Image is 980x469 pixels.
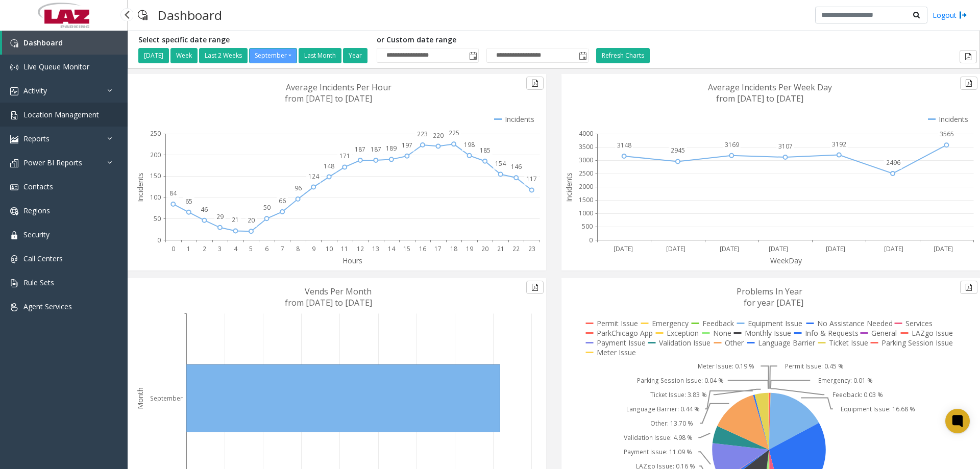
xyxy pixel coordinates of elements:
text: 4 [234,244,238,253]
text: 225 [449,129,459,137]
img: pageIcon [138,3,148,28]
img: logout [959,10,967,20]
text: WeekDay [770,256,802,265]
text: 12 [357,244,364,253]
text: 2496 [886,158,900,167]
h5: Select specific date range [138,36,369,44]
span: Agent Services [23,302,72,311]
text: 7 [281,244,284,253]
a: Dashboard [2,31,128,55]
button: Refresh Charts [596,48,650,63]
text: 29 [216,212,224,221]
text: 16 [419,244,426,253]
span: Rule Sets [23,278,54,287]
text: 4000 [579,129,593,138]
text: 0 [589,236,593,244]
text: 3565 [940,130,954,138]
text: Equipment Issue: 16.68 % [841,405,915,413]
img: 'icon' [10,63,18,71]
text: 2000 [579,182,593,191]
text: [DATE] [720,244,739,253]
text: 23 [528,244,535,253]
img: 'icon' [10,255,18,263]
a: Logout [933,10,967,20]
text: 2500 [579,169,593,178]
text: 3192 [832,140,846,149]
text: 220 [433,131,444,140]
text: Language Barrier: 0.44 % [626,405,700,413]
text: [DATE] [769,244,788,253]
button: Export to pdf [960,50,977,63]
button: Week [170,48,198,63]
text: 3169 [725,140,739,149]
text: 500 [582,222,593,231]
img: 'icon' [10,279,18,287]
text: from [DATE] to [DATE] [285,297,372,308]
img: 'icon' [10,183,18,191]
text: 3500 [579,142,593,151]
text: Ticket Issue: 3.83 % [650,390,707,399]
text: 0 [171,244,175,253]
button: Export to pdf [960,281,977,294]
text: 21 [497,244,504,253]
button: Export to pdf [960,77,977,90]
text: 96 [295,184,302,192]
img: 'icon' [10,207,18,215]
span: Dashboard [23,38,63,47]
text: 187 [355,145,365,154]
text: 189 [386,144,397,153]
text: 3000 [579,156,593,164]
text: 5 [249,244,253,253]
text: [DATE] [934,244,953,253]
text: 148 [324,162,334,170]
span: Toggle popup [577,48,588,63]
text: Parking Session Issue: 0.04 % [637,376,724,385]
button: Export to pdf [526,77,544,90]
button: Export to pdf [526,281,544,294]
text: 124 [308,172,320,181]
text: 187 [371,145,381,154]
span: Security [23,230,50,239]
text: 18 [450,244,457,253]
button: [DATE] [138,48,169,63]
text: 14 [388,244,396,253]
text: for year [DATE] [744,297,803,308]
button: Year [343,48,367,63]
text: Problems In Year [737,286,802,297]
text: 20 [481,244,488,253]
text: [DATE] [884,244,903,253]
text: 1 [187,244,190,253]
button: September [249,48,297,63]
text: 198 [464,140,475,149]
text: 117 [526,175,537,183]
text: 100 [150,193,161,202]
text: 84 [169,189,177,198]
text: 250 [150,129,161,138]
span: Live Queue Monitor [23,62,89,71]
text: 171 [339,152,350,160]
button: Last Month [299,48,341,63]
span: Location Management [23,110,99,119]
span: Contacts [23,182,53,191]
text: 13 [372,244,379,253]
text: Average Incidents Per Hour [286,82,391,93]
text: 1500 [579,195,593,204]
text: 8 [296,244,300,253]
text: Feedback: 0.03 % [832,390,883,399]
text: 3 [218,244,222,253]
text: 2945 [671,146,685,155]
text: from [DATE] to [DATE] [716,93,803,104]
text: 22 [512,244,520,253]
text: [DATE] [666,244,685,253]
text: Month [135,387,145,409]
text: [DATE] [826,244,845,253]
text: 65 [185,197,192,206]
span: Regions [23,206,50,215]
text: 146 [511,162,522,171]
text: 11 [341,244,348,253]
text: 154 [495,159,506,168]
text: 46 [201,205,208,214]
text: 66 [279,196,286,205]
h5: or Custom date range [377,36,589,44]
h3: Dashboard [153,3,227,28]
